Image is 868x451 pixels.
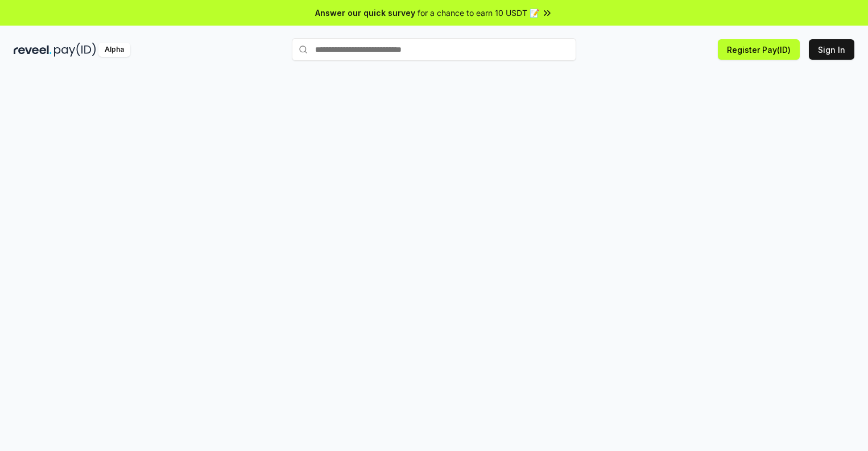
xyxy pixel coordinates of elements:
[54,43,96,57] img: pay_id
[98,43,130,57] div: Alpha
[14,43,52,57] img: reveel_dark
[809,39,854,60] button: Sign In
[418,7,539,19] span: for a chance to earn 10 USDT 📝
[718,39,800,60] button: Register Pay(ID)
[315,7,415,19] span: Answer our quick survey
